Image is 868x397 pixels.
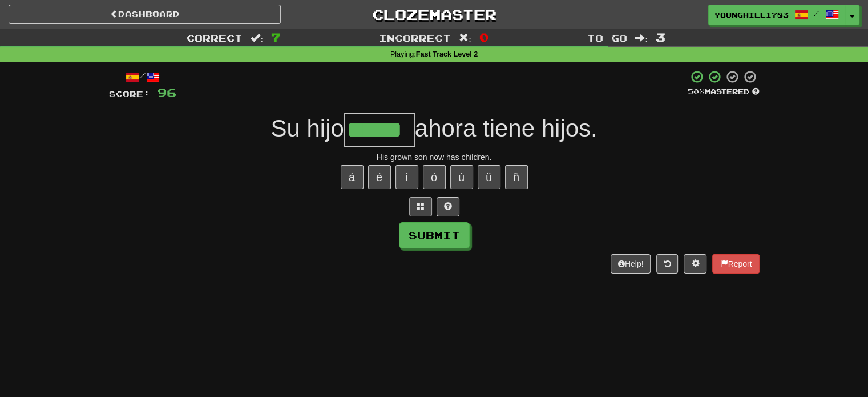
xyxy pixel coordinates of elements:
div: / [109,70,176,84]
span: Score: [109,89,150,99]
button: í [395,165,418,189]
button: Switch sentence to multiple choice alt+p [409,197,432,216]
div: Mastered [688,87,760,97]
button: Round history (alt+y) [656,254,678,274]
span: : [251,33,263,43]
button: ñ [505,165,528,189]
span: 3 [656,30,665,44]
span: / [814,9,819,17]
button: á [341,165,364,189]
span: : [459,33,471,43]
button: Single letter hint - you only get 1 per sentence and score half the points! alt+h [437,197,459,216]
div: His grown son now has children. [109,151,760,163]
span: Correct [187,32,243,43]
button: ú [450,165,473,189]
a: Clozemaster [298,5,570,25]
button: Report [712,254,759,274]
span: : [635,33,648,43]
span: 50 % [688,87,705,96]
button: ó [423,165,446,189]
span: Su hijo [271,115,344,142]
span: 7 [271,30,281,44]
button: é [368,165,391,189]
span: ahora tiene hijos. [415,115,597,142]
a: YoungHill1783 / [708,5,845,25]
strong: Fast Track Level 2 [416,50,478,58]
a: Dashboard [9,5,281,24]
span: 96 [157,85,176,99]
button: Help! [611,254,651,274]
button: Submit [399,222,470,248]
span: To go [587,32,627,43]
span: 0 [479,30,489,44]
span: Incorrect [379,32,451,43]
button: ü [478,165,500,189]
span: YoungHill1783 [714,10,789,20]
